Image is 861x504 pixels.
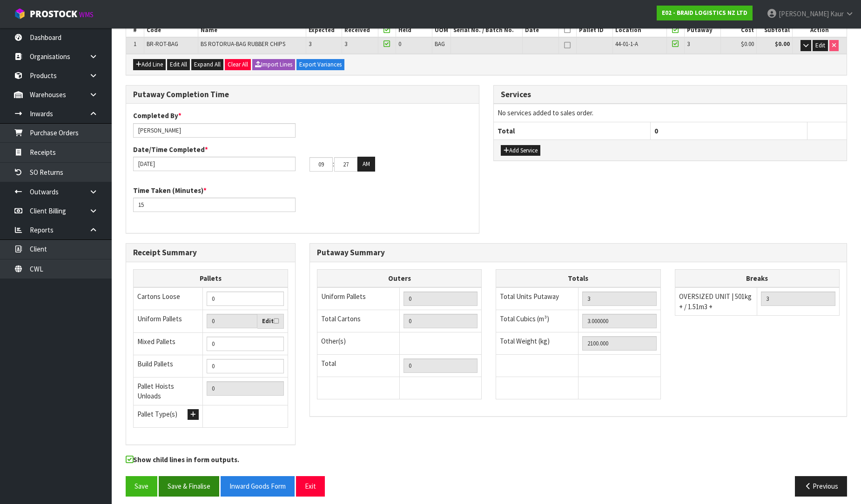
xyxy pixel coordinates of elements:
button: Exit [296,476,325,496]
td: Pallet Type(s) [134,405,203,427]
input: TOTAL PACKS [404,358,478,373]
td: Other(s) [317,332,400,355]
label: Show child lines in form outputs. [126,455,239,467]
input: UNIFORM P + MIXED P + BUILD P [207,381,284,396]
input: Uniform Pallets [207,314,257,328]
button: Add Service [501,145,540,156]
button: Edit [813,40,828,51]
h3: Receipt Summary [133,248,288,257]
span: $0.00 [741,40,754,48]
input: OUTERS TOTAL = CTN [404,314,478,328]
label: Time Taken (Minutes) [133,186,207,195]
span: [PERSON_NAME] [779,9,829,18]
th: Total [494,122,651,139]
span: Kaur [830,9,844,18]
td: Build Pallets [134,355,203,377]
button: Previous [795,476,847,496]
input: Manual [207,292,284,306]
th: Totals [496,269,660,287]
td: Pallet Hoists Unloads [134,377,203,405]
td: No services added to sales order. [494,104,847,122]
td: Cartons Loose [134,287,203,310]
span: 3 [687,40,690,48]
button: Save [126,476,157,496]
label: Edit [262,317,279,326]
input: HH [309,157,333,172]
input: UNIFORM P LINES [404,292,478,306]
td: Total Units Putaway [496,287,578,310]
span: 0 [654,126,658,135]
input: Manual [207,359,284,373]
td: Total Cartons [317,310,400,332]
input: Manual [207,337,284,351]
td: : [333,157,334,172]
button: AM [357,157,375,172]
h3: Putaway Completion Time [133,90,472,99]
span: OVERSIZED UNIT | 501kg + / 1.51m3 + [679,292,752,311]
a: E02 - BRAID LOGISTICS NZ LTD [657,6,753,20]
span: 3 [344,40,347,48]
button: Expand All [191,59,223,70]
button: Inward Goods Form [221,476,295,496]
td: Mixed Pallets [134,332,203,355]
button: Add Line [133,59,166,70]
small: WMS [79,10,94,19]
td: Total [317,355,400,377]
input: Time Taken [133,198,296,212]
span: BR-ROT-BAG [147,40,178,48]
button: Edit All [167,59,190,70]
th: Breaks [675,269,839,287]
span: 44-01-1-A [615,40,638,48]
label: Completed By [133,111,182,120]
span: 3 [309,40,311,48]
h3: Putaway Summary [317,248,840,257]
span: Edit [815,41,825,49]
h3: Services [501,90,840,99]
input: MM [334,157,357,172]
input: Date/Time completed [133,157,296,171]
strong: E02 - BRAID LOGISTICS NZ LTD [662,9,747,17]
span: 0 [398,40,401,48]
span: ProStock [30,8,77,20]
button: Clear All [225,59,251,70]
td: Uniform Pallets [134,310,203,333]
span: 1 [134,40,136,48]
th: Pallets [134,269,288,287]
th: Outers [317,269,482,287]
span: BS ROTORUA-BAG RUBBER CHIPS [201,40,285,48]
td: Total Weight (kg) [496,332,578,355]
td: Total Cubics (m³) [496,310,578,332]
span: BAG [435,40,445,48]
button: Import Lines [252,59,295,70]
span: Expand All [194,60,221,68]
strong: $0.00 [775,40,790,48]
td: Uniform Pallets [317,287,400,310]
label: Date/Time Completed [133,145,208,154]
img: cube-alt.png [14,8,26,20]
button: Save & Finalise [159,476,219,496]
button: Export Variances [296,59,344,70]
